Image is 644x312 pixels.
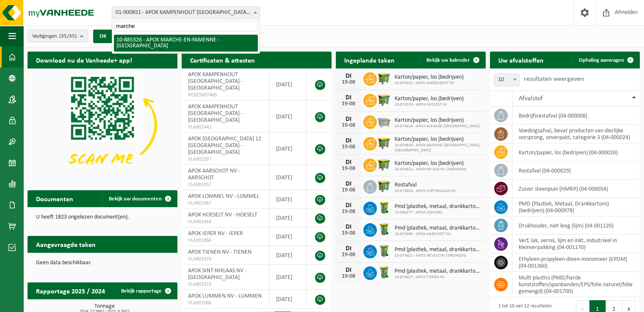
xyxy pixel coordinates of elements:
div: 19-08 [340,144,357,150]
td: [DATE] [270,68,307,101]
td: voedingsafval, bevat producten van dierlijke oorsprong, onverpakt, categorie 3 (04-000024) [512,125,640,143]
span: 10 [494,74,520,86]
span: Bekijk uw kalender [426,57,470,63]
td: [DATE] [270,290,307,309]
td: karton/papier, los (bedrijven) (04-000026) [512,143,640,161]
li: 10-885326 - APOK MARCHE-EN-FAMENNE - [GEOGRAPHIC_DATA] [114,35,258,52]
count: (35/35) [59,33,77,39]
td: [DATE] [270,265,307,290]
div: DI [340,116,357,123]
a: Bekijk uw kalender [420,52,485,68]
img: WB-0240-HPE-GN-50 [377,244,391,258]
td: verf, lak, vernis, lijm en inkt, industrieel in kleinverpakking (04-001170) [512,235,640,253]
div: DI [340,73,357,79]
span: 10-874532 - APOK ANDERLECHT NV [395,81,464,86]
span: Karton/papier, los (bedrijven) [395,96,464,102]
span: Pmd (plastiek, metaal, drankkartons) (bedrijven) [395,246,481,253]
label: resultaten weergeven [524,76,584,82]
h2: Aangevraagde taken [28,236,104,252]
div: 19-08 [340,101,357,107]
img: WB-1100-HPE-GN-50 [377,93,391,107]
div: 19-08 [340,166,357,172]
span: APOK [GEOGRAPHIC_DATA] 12 [GEOGRAPHIC_DATA] - [GEOGRAPHIC_DATA] [188,136,261,156]
div: 19-08 [340,274,357,279]
div: DI [340,94,357,101]
span: Karton/papier, los (bedrijven) [395,160,466,167]
td: [DATE] [270,165,307,190]
td: bedrijfsrestafval (04-000008) [512,107,640,125]
button: OK [93,30,113,43]
h2: Uw afvalstoffen [490,52,552,68]
div: DI [340,181,357,187]
a: Bekijk uw documenten [102,190,177,207]
span: 10-874627 - APOK TIENEN NV [395,275,481,280]
div: DI [340,137,357,144]
span: APOK HOESELT NV - HOESELT [188,212,257,218]
td: restafval (04-000029) [512,161,640,180]
span: Afvalstof [519,95,543,102]
span: VLA901957 [188,181,263,188]
td: [DATE] [270,227,307,246]
div: DI [340,245,357,252]
button: Vestigingen(35/35) [28,30,88,42]
img: Download de VHEPlus App [28,68,177,181]
span: Pmd (plastiek, metaal, drankkartons) (bedrijven) [395,268,481,275]
span: 10-874490 - APOK AARSCHOT NV [395,232,481,237]
span: APOK LUMMEN NV - LUMMEN [188,293,262,299]
div: DI [340,224,357,230]
a: Bekijk rapportage [114,282,177,299]
span: APOK AARSCHOT NV - AARSCHOT [188,168,240,181]
span: 10-874618 - APOK NANINNE [GEOGRAPHIC_DATA] [GEOGRAPHIC_DATA] [395,143,481,153]
span: Restafval [395,182,456,189]
span: Pmd (plastiek, metaal, drankkartons) (bedrijven) [395,203,481,210]
span: 01-900851 - APOK KAMPENHOUT NV - KAMPENHOUT [112,6,260,19]
span: Vestigingen [32,30,77,43]
td: ethyleen-propyleen-dieen-monomeer (EPDM) (04-001360) [512,253,640,272]
span: 10-874616 - APOK MANAGE [GEOGRAPHIC_DATA] [395,124,480,129]
img: WB-0240-HPE-GN-50 [377,222,391,236]
td: [DATE] [270,246,307,265]
span: 10-874624 - APOK SINT-NIKLAAS NV [395,189,456,194]
td: PMD (Plastiek, Metaal, Drankkartons) (bedrijven) (04-000978) [512,198,640,216]
img: WB-1100-HPE-GN-51 [377,179,391,193]
span: VLA901974 [188,256,263,263]
span: APOK KAMPENHOUT [GEOGRAPHIC_DATA] - [GEOGRAPHIC_DATA] [188,71,243,91]
h2: Rapportage 2025 / 2024 [28,282,113,299]
span: APOK TIENEN NV - TIENEN [188,249,252,255]
div: 19-08 [340,209,357,215]
span: 10 [495,74,519,86]
div: DI [340,159,357,166]
td: [DATE] [270,133,307,165]
span: APOK SINT-NIKLAAS NV - [GEOGRAPHIC_DATA] [188,268,246,281]
span: RED25007400 [188,92,263,99]
span: APOK LOMMEL NV - LOMMEL [188,193,259,200]
div: 19-08 [340,230,357,236]
span: Bekijk uw documenten [109,196,162,202]
div: 19-08 [340,79,357,85]
img: WB-0240-HPE-GN-50 [377,265,391,279]
img: WB-2500-GAL-GY-04 [377,114,391,129]
span: 10-874621 - APOK NEVELE NV (DRONGEN) [395,167,466,172]
h2: Certificaten & attesten [182,52,263,68]
td: zuiver steenpuin (HMRP) (04-000054) [512,180,640,198]
span: 10-874621 - APOK NEVELE NV (DRONGEN) [395,253,481,258]
img: WB-1100-HPE-GN-51 [377,71,391,85]
span: Karton/papier, los (bedrijven) [395,74,464,81]
td: [DATE] [270,101,307,133]
span: VLA902297 [188,156,263,163]
div: DI [340,267,357,274]
td: [DATE] [270,190,307,209]
td: drukhouder, niet leeg (lijm) (04-001120) [512,216,640,235]
h2: Download nu de Vanheede+ app! [28,52,141,68]
div: DI [340,202,357,209]
span: VLA901964 [188,219,263,225]
span: 10-860877 - APOK LESSINES [395,210,481,215]
h2: Documenten [28,190,82,207]
div: 19-08 [340,123,357,129]
span: 01-900851 - APOK KAMPENHOUT NV - KAMPENHOUT [112,7,260,19]
span: VLA902442 [188,124,263,131]
td: [DATE] [270,209,307,227]
span: VLA901966 [188,237,263,244]
span: VLA901967 [188,200,263,207]
td: multi plastics (PMD/harde kunststoffen/spanbanden/EPS/folie naturel/folie gemengd) (04-001700) [512,272,640,297]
